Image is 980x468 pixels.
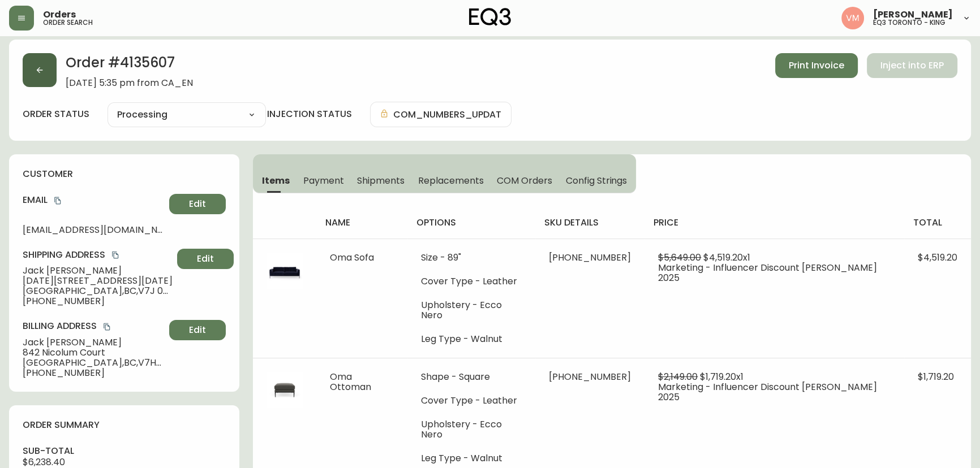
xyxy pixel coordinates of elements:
span: $1,719.20 [918,370,954,383]
span: [PERSON_NAME] [873,10,953,19]
h4: injection status [267,108,352,120]
button: Print Invoice [775,53,858,78]
span: [DATE][STREET_ADDRESS][DATE] [23,276,173,286]
span: Oma Sofa [330,251,374,264]
span: Shipments [357,175,405,187]
span: $4,519.20 x 1 [703,251,750,264]
span: [PHONE_NUMBER] [23,296,173,306]
span: Config Strings [566,175,627,187]
span: Print Invoice [789,59,844,72]
h4: sub-total [23,445,226,457]
span: Items [262,175,290,187]
span: Jack [PERSON_NAME] [23,266,173,276]
img: 547286d9-8757-41a0-ae47-27845bf56452.jpg [267,253,303,289]
button: Edit [169,194,226,214]
span: [GEOGRAPHIC_DATA] , BC , V7J 0E6 , CA [23,286,173,296]
button: copy [52,195,63,206]
li: Cover Type - Leather [421,396,522,406]
h4: Email [23,194,165,206]
h4: options [416,216,526,229]
h4: customer [23,168,226,180]
h4: Shipping Address [23,249,173,261]
h4: total [913,216,962,229]
span: Edit [189,324,206,336]
span: $5,649.00 [658,251,701,264]
button: Edit [177,249,234,269]
img: logo [469,8,511,26]
span: Payment [303,175,344,187]
button: copy [101,321,113,332]
li: Cover Type - Leather [421,276,522,287]
span: 842 Nicolum Court [23,348,165,358]
button: copy [110,249,121,261]
span: Edit [197,253,214,265]
h2: Order # 4135607 [66,53,193,78]
button: Edit [169,320,226,340]
span: [EMAIL_ADDRESS][DOMAIN_NAME] [23,225,165,235]
img: 0f63483a436850f3a2e29d5ab35f16df [841,7,864,29]
span: COM Orders [497,175,552,187]
h4: name [325,216,398,229]
span: [DATE] 5:35 pm from CA_EN [66,78,193,88]
li: Leg Type - Walnut [421,334,522,344]
span: [PHONE_NUMBER] [549,370,631,383]
span: $1,719.20 x 1 [700,370,743,383]
span: [PHONE_NUMBER] [23,368,165,378]
span: Replacements [418,175,483,187]
span: Marketing - Influencer Discount [PERSON_NAME] 2025 [658,261,877,284]
span: [GEOGRAPHIC_DATA] , BC , V7H2R8 , CA [23,358,165,368]
h4: price [654,216,895,229]
li: Shape - Square [421,372,522,382]
h4: sku details [544,216,635,229]
label: order status [23,108,89,120]
li: Upholstery - Ecco Nero [421,300,522,320]
span: $4,519.20 [918,251,957,264]
span: Oma Ottoman [330,370,371,393]
li: Upholstery - Ecco Nero [421,419,522,440]
img: 3da8b496-b257-4259-b01f-d7a264bee229Optional[oma-rectangular-ottoman-fabric].jpg [267,372,303,408]
li: Size - 89" [421,253,522,263]
span: $2,149.00 [658,370,698,383]
span: Jack [PERSON_NAME] [23,337,165,348]
h4: order summary [23,419,226,431]
span: [PHONE_NUMBER] [549,251,631,264]
li: Leg Type - Walnut [421,453,522,463]
h5: eq3 toronto - king [873,19,945,26]
h5: order search [43,19,93,26]
span: Marketing - Influencer Discount [PERSON_NAME] 2025 [658,380,877,404]
span: Orders [43,10,76,19]
h4: Billing Address [23,320,165,332]
span: Edit [189,198,206,210]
